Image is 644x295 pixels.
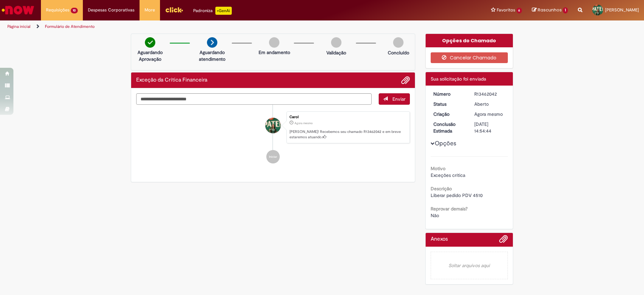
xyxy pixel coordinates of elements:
span: Agora mesmo [474,111,503,117]
button: Adicionar anexos [401,76,410,85]
img: ServiceNow [1,3,35,17]
img: img-circle-grey.png [269,37,279,48]
div: Carol [265,118,281,133]
em: Soltar arquivos aqui [431,252,508,279]
div: [DATE] 14:54:44 [474,121,505,134]
p: Aguardando Aprovação [134,49,166,62]
span: Rascunhos [538,7,562,13]
span: Exceções crítica [431,172,465,178]
h2: Exceção da Crítica Financeira Histórico de tíquete [136,77,207,83]
img: img-circle-grey.png [331,37,341,48]
div: Aberto [474,101,505,107]
a: Página inicial [7,24,31,29]
span: Requisições [46,7,69,13]
p: Aguardando atendimento [196,49,228,62]
span: More [145,7,155,13]
span: Despesas Corporativas [88,7,135,13]
img: img-circle-grey.png [393,37,404,48]
span: 6 [517,8,522,13]
p: Validação [326,49,346,56]
p: [PERSON_NAME]! Recebemos seu chamado R13462042 e em breve estaremos atuando. [289,129,406,140]
p: Concluído [388,49,409,56]
dt: Status [428,101,470,107]
button: Enviar [379,93,410,105]
li: Carol [136,111,410,144]
ul: Histórico de tíquete [136,105,410,170]
a: Formulário de Atendimento [45,24,95,29]
a: Rascunhos [532,7,568,13]
time: 29/08/2025 11:54:41 [294,121,313,125]
button: Cancelar Chamado [431,52,508,63]
dt: Conclusão Estimada [428,121,470,134]
button: Adicionar anexos [499,235,508,247]
dt: Número [428,91,470,97]
dt: Criação [428,111,470,117]
span: 10 [71,8,78,13]
b: Motivo [431,165,445,171]
div: Opções do Chamado [426,34,513,47]
span: Favoritos [497,7,515,13]
span: Agora mesmo [294,121,313,125]
textarea: Digite sua mensagem aqui... [136,93,372,105]
span: [PERSON_NAME] [605,7,639,13]
span: 1 [563,7,568,13]
div: Carol [289,115,406,119]
span: Enviar [392,96,406,102]
ul: Trilhas de página [5,20,424,33]
h2: Anexos [431,236,448,242]
p: Em andamento [259,49,290,56]
div: Padroniza [193,7,232,15]
b: Descrição [431,186,452,192]
div: R13462042 [474,91,505,97]
img: click_logo_yellow_360x200.png [165,5,183,15]
p: +GenAi [215,7,232,15]
b: Reprovar demais? [431,206,468,212]
span: Sua solicitação foi enviada [431,76,486,82]
span: Não [431,212,439,218]
span: Liberar pedido PDV 4510 [431,192,483,198]
img: check-circle-green.png [145,37,155,48]
img: arrow-next.png [207,37,217,48]
div: 29/08/2025 11:54:41 [474,111,505,117]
